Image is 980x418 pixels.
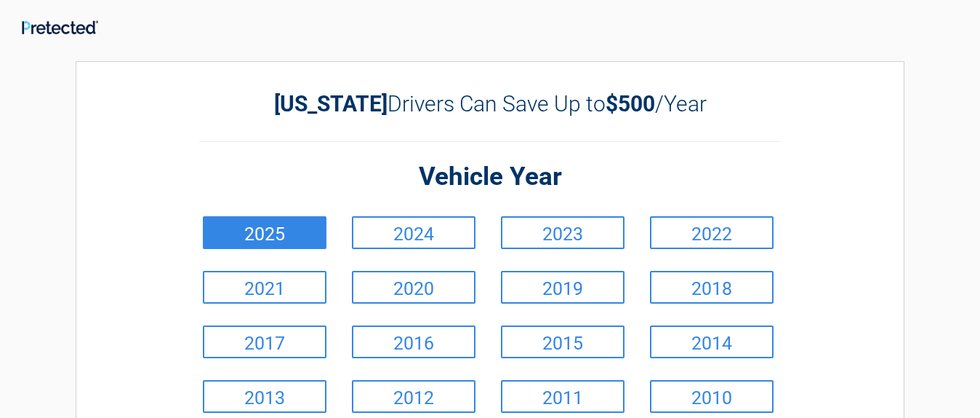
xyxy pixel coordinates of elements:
h2: Drivers Can Save Up to /Year [199,91,781,117]
a: 2019 [501,271,624,304]
b: [US_STATE] [274,91,387,117]
a: 2015 [501,326,624,358]
a: 2013 [203,380,326,413]
a: 2016 [352,326,475,358]
a: 2012 [352,380,475,413]
a: 2010 [650,380,774,413]
h2: Vehicle Year [199,160,781,194]
a: 2025 [203,216,326,249]
a: 2017 [203,326,326,358]
a: 2014 [650,326,774,358]
a: 2018 [650,271,774,304]
a: 2022 [650,216,774,249]
a: 2020 [352,271,475,304]
img: Main Logo [22,20,98,34]
a: 2023 [501,216,624,249]
a: 2021 [203,271,326,304]
b: $500 [606,91,655,117]
a: 2011 [501,380,624,413]
a: 2024 [352,216,475,249]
